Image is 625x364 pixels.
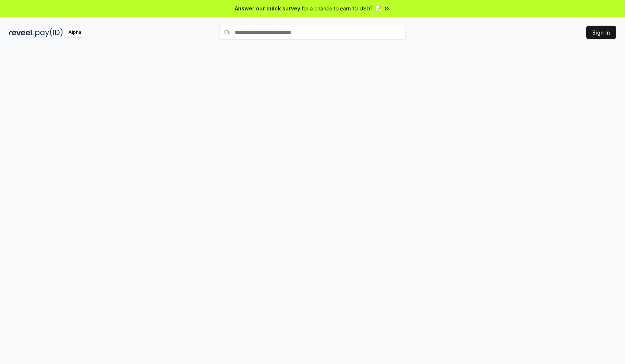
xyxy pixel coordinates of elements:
[586,26,616,39] button: Sign In
[9,28,34,37] img: reveel_dark
[235,4,300,12] span: Answer our quick survey
[302,4,381,12] span: for a chance to earn 10 USDT 📝
[64,28,85,37] div: Alpha
[35,28,63,37] img: pay_id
